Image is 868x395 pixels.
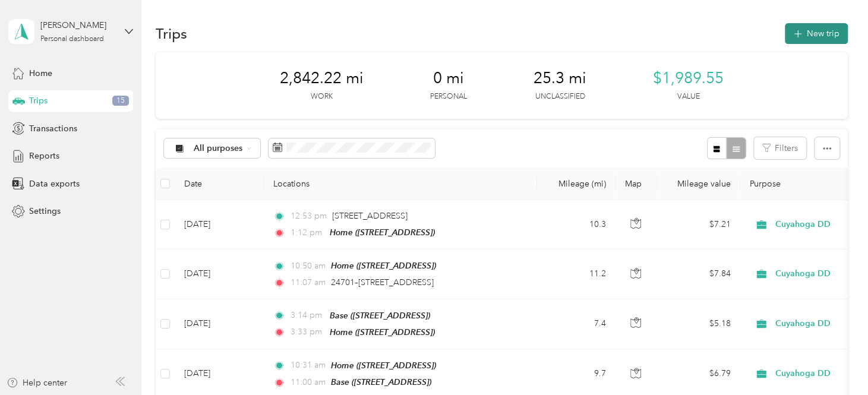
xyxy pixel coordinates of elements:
td: 11.2 [537,249,616,299]
td: 10.3 [537,200,616,249]
td: [DATE] [175,249,264,299]
th: Mileage value [657,168,740,200]
span: 15 [112,96,129,106]
h1: Trips [156,27,187,40]
span: 12:53 pm [291,210,327,223]
span: Data exports [29,178,80,190]
span: Settings [29,205,61,217]
td: $7.21 [657,200,740,249]
p: Work [311,91,333,102]
span: Base ([STREET_ADDRESS]) [331,377,431,387]
div: Personal dashboard [40,36,104,43]
div: [PERSON_NAME] [40,19,115,31]
span: Home ([STREET_ADDRESS]) [331,261,436,270]
button: New trip [785,23,848,44]
p: Unclassified [535,91,585,102]
td: [DATE] [175,299,264,349]
button: Filters [754,137,806,159]
p: Personal [430,91,467,102]
td: $5.18 [657,299,740,349]
span: 11:07 am [291,276,326,289]
span: Home ([STREET_ADDRESS]) [330,227,435,237]
th: Mileage (mi) [537,168,616,200]
button: Help center [7,377,67,389]
td: [DATE] [175,200,264,249]
span: Home ([STREET_ADDRESS]) [330,327,435,337]
span: 2,842.22 mi [280,69,364,88]
span: 11:00 am [291,376,326,389]
th: Date [175,168,264,200]
span: Trips [29,94,48,107]
th: Map [616,168,657,200]
iframe: Everlance-gr Chat Button Frame [801,328,868,395]
span: Reports [29,150,59,162]
span: Base ([STREET_ADDRESS]) [330,311,430,320]
span: All purposes [194,144,243,153]
td: $7.84 [657,249,740,299]
span: 24701–[STREET_ADDRESS] [331,277,434,287]
span: 0 mi [433,69,464,88]
span: Transactions [29,122,77,135]
span: 10:50 am [291,260,326,273]
span: 3:33 pm [291,326,324,339]
td: 7.4 [537,299,616,349]
span: 10:31 am [291,359,326,372]
span: 3:14 pm [291,309,324,322]
span: [STREET_ADDRESS] [332,211,408,221]
span: Home [29,67,52,80]
span: $1,989.55 [653,69,724,88]
span: 1:12 pm [291,226,324,239]
span: 25.3 mi [534,69,586,88]
p: Value [677,91,699,102]
span: Home ([STREET_ADDRESS]) [331,361,436,370]
th: Locations [264,168,537,200]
